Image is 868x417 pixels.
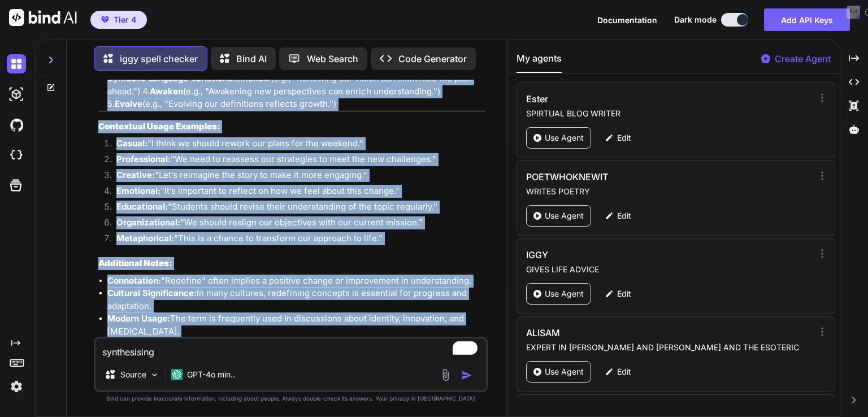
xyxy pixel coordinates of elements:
p: Use Agent [545,288,584,299]
strong: Emotional: [116,185,160,196]
li: "We should realign our objectives with our current mission." [107,216,485,232]
strong: Awaken [150,86,183,97]
strong: Casual: [116,138,147,149]
strong: Creative: [116,170,155,180]
strong: Educational: [116,201,168,212]
li: "Students should revise their understanding of the topic regularly." [107,201,485,216]
li: "This is a chance to transform our approach to life." [107,232,485,248]
li: "Redefine" often implies a positive change or improvement in understanding. [107,275,485,288]
strong: Metaphorical: [116,233,174,244]
span: Documentation [597,15,657,25]
img: attachment [439,368,452,381]
strong: Professional: [116,154,171,164]
li: In many cultures, redefining concepts is essential for progress and adaptation. [107,287,485,312]
li: "I think we should rework our plans for the weekend." [107,137,485,153]
li: "Let’s reimagine the story to make it more engaging." [107,169,485,185]
img: cloudideIcon [7,146,26,165]
p: Use Agent [545,132,584,144]
li: The term is frequently used in discussions about identity, innovation, and [MEDICAL_DATA]. [107,312,485,338]
strong: Contextual Usage Examples: [98,121,220,132]
button: Documentation [597,14,657,26]
p: SPIRTUAL BLOG WRITER [526,108,813,119]
img: icon [461,370,472,381]
p: Source [120,369,146,380]
button: Add API Keys [764,8,850,31]
span: Dark mode [674,14,717,25]
button: premiumTier 4 [90,11,147,29]
h3: POETWHOKNEWIT [526,170,727,184]
textarea: To enrich screen reader interactions, please activate Accessibility in Grammarly extension settings [96,338,486,359]
img: githubDark [7,115,26,134]
p: Use Agent [545,366,584,377]
li: 3. (e.g., "Renewing our vision can illuminate the path ahead.") 4. (e.g., "Awakening new perspect... [107,72,485,111]
p: iggy spell checker [120,52,198,66]
strong: Modern Usage: [107,313,170,324]
p: Bind can provide inaccurate information, including about people. Always double-check its answers.... [94,394,488,403]
p: GPT-4o min.. [187,369,235,380]
p: Edit [617,366,631,377]
button: My agents [517,51,562,73]
h3: Ester [526,92,727,106]
li: "We need to reassess our strategies to meet the new challenges." [107,153,485,169]
img: Pick Models [150,370,159,380]
img: darkAi-studio [7,85,26,104]
img: settings [7,377,26,396]
strong: Organizational: [116,217,180,228]
img: darkChat [7,54,26,73]
p: Edit [617,210,631,221]
p: Create Agent [775,52,831,66]
span: Tier 4 [114,14,136,25]
strong: Cultural Significance: [107,288,197,298]
h3: ALISAM [526,326,727,340]
strong: Evolve [115,98,142,109]
p: Edit [617,288,631,299]
li: "It’s important to reflect on how we feel about this change." [107,185,485,201]
p: WRITES POETRY [526,186,813,197]
p: Use Agent [545,210,584,221]
img: GPT-4o mini [171,369,183,380]
p: Web Search [307,52,358,66]
img: Bind AI [9,9,77,26]
p: Bind AI [236,52,267,66]
p: EXPERT IN [PERSON_NAME] AND [PERSON_NAME] AND THE ESOTERIC [526,342,813,353]
p: Edit [617,132,631,144]
p: Code Generator [398,52,467,66]
h3: IGGY [526,248,727,262]
strong: Additional Notes: [98,258,172,268]
img: premium [101,16,109,23]
strong: Connotation: [107,275,161,286]
p: GIVES LIFE ADVICE [526,264,813,275]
